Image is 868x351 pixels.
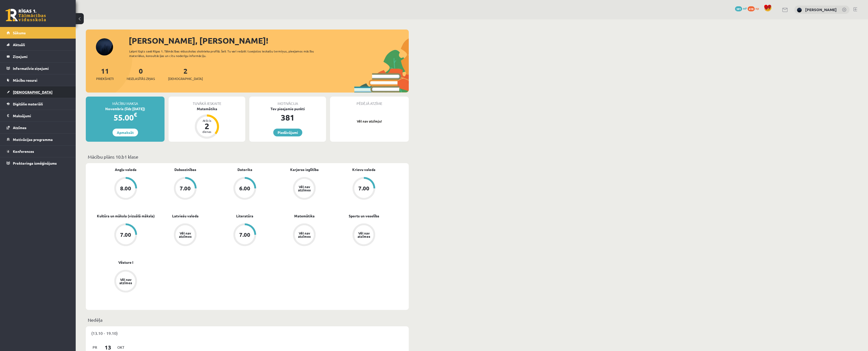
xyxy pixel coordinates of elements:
[237,167,252,172] a: Datorika
[735,6,742,11] span: 381
[349,213,379,219] a: Sports un veselība
[358,186,369,191] div: 7.00
[215,177,275,201] a: 6.00
[7,122,69,133] a: Atzīmes
[239,232,250,238] div: 7.00
[13,63,69,74] legend: Informatīvie ziņojumi
[7,157,69,169] a: Proktoringa izmēģinājums
[275,177,334,201] a: Vēl nav atzīmes
[13,161,57,165] span: Proktoringa izmēģinājums
[7,110,69,122] a: Maksājumi
[755,6,759,10] span: xp
[330,97,409,106] div: Pēdējā atzīme
[113,129,138,136] a: Apmaksāt
[129,49,323,58] div: Laipni lūgts savā Rīgas 1. Tālmācības vidusskolas skolnieka profilā. Šeit Tu vari redzēt tuvojošo...
[86,326,409,340] div: (13.10 - 19.10)
[297,185,311,192] div: Vēl nav atzīmes
[7,98,69,110] a: Digitālie materiāli
[96,270,155,294] a: Vēl nav atzīmes
[13,102,43,106] span: Digitālie materiāli
[6,9,46,21] a: Rīgas 1. Tālmācības vidusskola
[172,213,199,219] a: Latviešu valoda
[86,97,165,106] div: Mācību maksa
[199,119,214,122] div: Atlicis
[13,78,37,82] span: Mācību resursi
[118,260,133,265] a: Vēsture I
[97,213,155,219] a: Kultūra un māksla (vizuālā māksla)
[169,97,245,106] div: Tuvākā ieskaite
[294,213,315,219] a: Matemātika
[333,119,406,124] p: Vēl nav atzīmju!
[86,106,165,111] div: Novembris (līdz [DATE])
[127,76,155,81] span: Neizlasītās ziņas
[743,6,747,10] span: mP
[236,213,253,219] a: Literatūra
[155,223,215,247] a: Vēl nav atzīmes
[290,167,319,172] a: Karjeras izglītība
[96,76,114,81] span: Priekšmeti
[7,74,69,86] a: Mācību resursi
[357,231,371,238] div: Vēl nav atzīmes
[129,35,409,47] div: [PERSON_NAME], [PERSON_NAME]!
[155,177,215,201] a: 7.00
[168,76,203,81] span: [DEMOGRAPHIC_DATA]
[13,137,53,142] span: Motivācijas programma
[13,42,25,47] span: Aktuāli
[239,186,250,191] div: 6.00
[96,66,114,81] a: 11Priekšmeti
[7,39,69,50] a: Aktuāli
[96,177,155,201] a: 8.00
[7,51,69,62] a: Ziņojumi
[7,145,69,157] a: Konferences
[352,167,375,172] a: Krievu valoda
[249,111,326,124] div: 381
[180,186,191,191] div: 7.00
[174,167,196,172] a: Dabaszinības
[334,223,394,247] a: Vēl nav atzīmes
[178,231,192,238] div: Vēl nav atzīmes
[88,153,407,160] p: Mācību plāns 10.b1 klase
[134,111,137,118] span: €
[169,106,245,139] a: Matemātika Atlicis 2 dienas
[7,134,69,145] a: Motivācijas programma
[169,106,245,111] div: Matemātika
[199,130,214,133] div: dienas
[805,7,837,12] a: [PERSON_NAME]
[275,223,334,247] a: Vēl nav atzīmes
[7,86,69,98] a: [DEMOGRAPHIC_DATA]
[273,129,302,136] a: Piedāvājumi
[120,232,131,238] div: 7.00
[199,122,214,130] div: 2
[86,111,165,124] div: 55.00
[797,8,802,13] img: Nikolass Karpjuks
[115,167,137,172] a: Angļu valoda
[748,6,761,10] a: 618 xp
[748,6,755,11] span: 618
[249,106,326,111] div: Tev pieejamie punkti
[13,149,34,154] span: Konferences
[120,186,131,191] div: 8.00
[7,27,69,39] a: Sākums
[13,31,26,35] span: Sākums
[735,6,747,10] a: 381 mP
[96,223,155,247] a: 7.00
[13,110,69,122] legend: Maksājumi
[7,63,69,74] a: Informatīvie ziņojumi
[13,125,26,130] span: Atzīmes
[119,278,133,284] div: Vēl nav atzīmes
[168,66,203,81] a: 2[DEMOGRAPHIC_DATA]
[334,177,394,201] a: 7.00
[249,97,326,106] div: Motivācija
[13,51,69,62] legend: Ziņojumi
[13,90,52,94] span: [DEMOGRAPHIC_DATA]
[127,66,155,81] a: 0Neizlasītās ziņas
[215,223,275,247] a: 7.00
[297,231,311,238] div: Vēl nav atzīmes
[88,316,407,323] p: Nedēļa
